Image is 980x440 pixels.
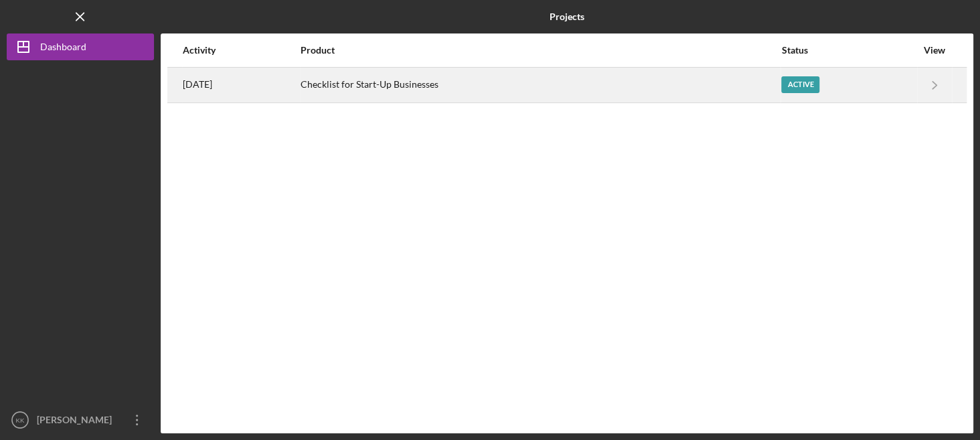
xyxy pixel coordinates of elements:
button: Dashboard [7,33,154,60]
div: Product [301,45,780,56]
div: View [918,45,951,56]
div: Checklist for Start-Up Businesses [301,68,780,102]
div: Active [781,76,819,93]
button: KK[PERSON_NAME] [7,407,154,433]
div: Dashboard [40,33,86,64]
text: KK [16,417,25,424]
div: Activity [183,45,299,56]
div: [PERSON_NAME] [33,407,120,437]
b: Projects [550,11,584,22]
time: 2025-08-24 17:48 [183,79,212,90]
div: Status [781,45,916,56]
